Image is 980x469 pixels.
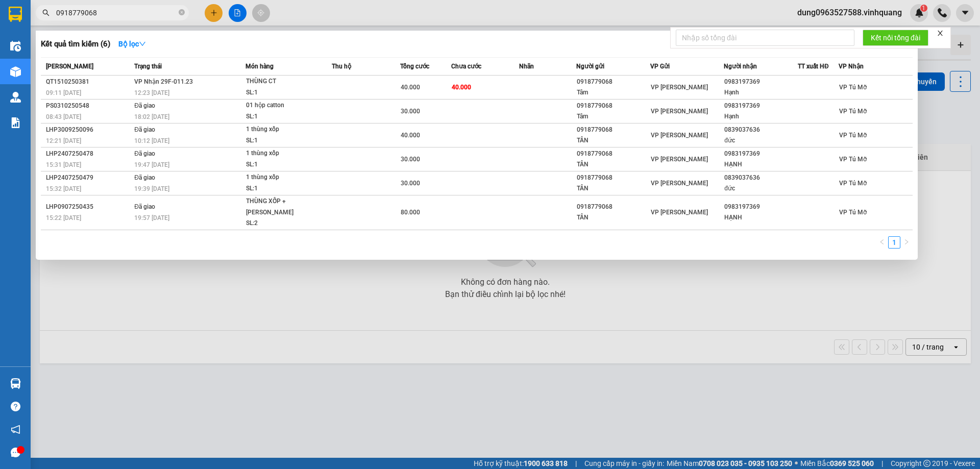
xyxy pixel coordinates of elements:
div: 01 hộp catton [246,100,323,111]
span: 40.000 [401,84,420,91]
li: Next Page [900,236,913,249]
span: 15:32 [DATE] [46,185,81,192]
span: Đã giao [134,126,155,133]
span: 15:31 [DATE] [46,161,81,168]
span: 19:47 [DATE] [134,161,169,168]
img: solution-icon [10,117,21,128]
span: VP Tú Mỡ [839,180,867,187]
span: 19:57 [DATE] [134,214,169,221]
div: SL: 1 [246,183,323,194]
span: 40.000 [452,84,471,91]
input: Nhập số tổng đài [676,30,854,46]
div: 0983197369 [724,101,797,111]
div: SL: 2 [246,218,323,229]
div: 0983197369 [724,149,797,159]
span: 30.000 [401,156,420,163]
span: Món hàng [246,63,274,70]
div: TÂN [577,212,650,223]
span: [PERSON_NAME] [46,63,93,70]
span: VP Tú Mỡ [839,156,867,163]
div: PS0310250548 [46,101,131,111]
div: 1 thùng xốp [246,172,323,183]
img: warehouse-icon [10,378,21,389]
span: right [903,239,910,245]
div: 0839037636 [724,172,797,183]
img: warehouse-icon [10,41,21,52]
span: VP [PERSON_NAME] [651,84,708,91]
div: 0918779068 [577,149,650,159]
span: VP Tú Mỡ [839,108,867,115]
span: down [139,40,146,47]
span: close-circle [179,9,185,15]
span: VP Tú Mỡ [839,209,867,216]
span: VP [PERSON_NAME] [651,209,708,216]
div: 0918779068 [577,125,650,135]
div: đức [724,135,797,146]
span: 12:23 [DATE] [134,89,169,96]
div: SL: 1 [246,87,323,98]
span: VP Nhận 29F-011.23 [134,78,193,85]
div: 0918779068 [577,202,650,212]
span: close-circle [179,8,185,18]
span: 30.000 [401,180,420,187]
img: warehouse-icon [10,92,21,103]
span: 19:39 [DATE] [134,185,169,192]
div: Tâm [577,111,650,122]
img: logo-vxr [9,7,22,22]
span: question-circle [11,402,20,411]
div: TÂN [577,135,650,146]
div: TÂN [577,183,650,194]
span: VP [PERSON_NAME] [651,132,708,139]
span: 30.000 [401,108,420,115]
span: Thu hộ [332,63,351,70]
div: Tâm [577,87,650,98]
div: HẠNH [724,159,797,170]
div: LHP0907250435 [46,202,131,212]
div: 0918779068 [577,77,650,87]
div: SL: 1 [246,159,323,170]
span: 15:22 [DATE] [46,214,81,221]
button: Kết nối tổng đài [863,30,928,46]
div: 0983197369 [724,77,797,87]
div: 0918779068 [577,172,650,183]
span: 10:12 [DATE] [134,137,169,144]
span: Đã giao [134,174,155,181]
div: SL: 1 [246,111,323,122]
span: Nhãn [519,63,534,70]
span: VP Nhận [839,63,864,70]
div: Hạnh [724,87,797,98]
span: VP Tú Mỡ [839,132,867,139]
span: 09:11 [DATE] [46,89,81,96]
div: QT1510250381 [46,77,131,87]
a: 1 [889,237,900,248]
div: đức [724,183,797,194]
span: VP [PERSON_NAME] [651,180,708,187]
span: VP [PERSON_NAME] [651,108,708,115]
li: 1 [888,236,900,249]
div: TÂN [577,159,650,170]
img: warehouse-icon [10,66,21,77]
div: 1 thùng xốp [246,148,323,159]
div: 0918779068 [577,101,650,111]
span: 12:21 [DATE] [46,137,81,144]
span: search [42,9,50,16]
span: VP Tú Mỡ [839,84,867,91]
div: 1 thùng xốp [246,124,323,135]
div: 0839037636 [724,125,797,135]
span: Đã giao [134,150,155,157]
span: Trạng thái [134,63,162,70]
span: Tổng cước [400,63,429,70]
div: SL: 1 [246,135,323,146]
div: 0983197369 [724,202,797,212]
button: Bộ lọcdown [110,36,154,52]
input: Tìm tên, số ĐT hoặc mã đơn [56,7,177,18]
span: Đã giao [134,203,155,210]
button: left [876,236,888,249]
div: HẠNH [724,212,797,223]
button: right [900,236,913,249]
span: Chưa cước [451,63,481,70]
span: message [11,448,20,457]
span: TT xuất HĐ [798,63,829,70]
span: Người nhận [724,63,757,70]
span: left [879,239,885,245]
